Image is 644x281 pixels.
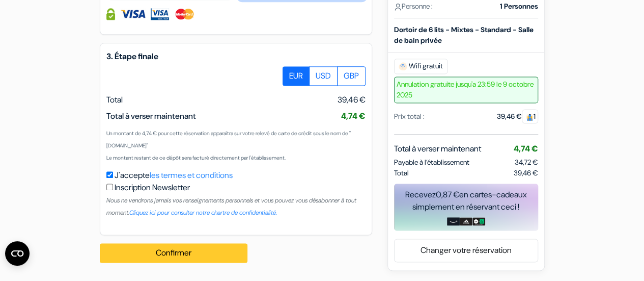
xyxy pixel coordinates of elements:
label: Inscription Newsletter [115,182,190,194]
span: 39,46 € [338,94,366,106]
small: Un montant de 4,74 € pour cette réservation apparaîtra sur votre relevé de carte de crédit sous l... [106,130,351,149]
span: 4,74 € [514,143,538,154]
img: user_icon.svg [394,3,402,11]
img: Master Card [174,8,195,20]
span: Annulation gratuite jusqu'a 23:59 le 9 octobre 2025 [394,76,538,103]
h5: 3. Étape finale [106,52,366,61]
label: J'accepte [115,169,233,182]
a: Cliquez ici pour consulter notre chartre de confidentialité. [129,209,277,217]
b: Dortoir de 6 lits - Mixtes - Standard - Salle de bain privée [394,25,534,45]
label: USD [309,66,338,86]
span: Wifi gratuit [394,59,447,74]
img: adidas-card.png [460,217,472,225]
span: 39,46 € [514,168,538,178]
div: 39,46 € [497,111,538,122]
button: Ouvrir le widget CMP [5,241,30,266]
a: les termes et conditions [150,170,233,181]
a: Changer votre réservation [395,241,538,260]
div: Recevez en cartes-cadeaux simplement en réservant ceci ! [394,189,538,213]
div: Basic radio toggle button group [283,66,366,86]
img: free_wifi.svg [399,62,407,70]
span: Total [106,94,123,105]
span: Total à verser maintenant [106,111,196,121]
img: amazon-card-no-text.png [447,217,460,225]
img: Information de carte de crédit entièrement encryptée et sécurisée [106,8,115,20]
small: Nous ne vendrons jamais vos renseignements personnels et vous pouvez vous désabonner à tout moment. [106,196,356,217]
div: Prix total : [394,111,425,122]
span: Total [394,168,409,178]
strong: 1 Personnes [500,1,538,12]
span: 0,87 € [436,189,459,200]
img: uber-uber-eats-card.png [472,217,485,225]
img: guest.svg [526,113,534,121]
label: EUR [283,66,310,86]
span: Total à verser maintenant [394,143,481,155]
span: Personne : [394,1,433,12]
span: 1 [522,109,538,123]
img: Visa [120,8,146,20]
small: Le montant restant de ce dépôt sera facturé directement par l'établissement. [106,155,286,161]
img: Visa Electron [151,8,169,20]
span: 4,74 € [341,111,366,121]
span: 34,72 € [515,158,538,167]
label: GBP [337,66,366,86]
button: Confirmer [100,243,247,263]
span: Payable à l’établissement [394,157,469,168]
